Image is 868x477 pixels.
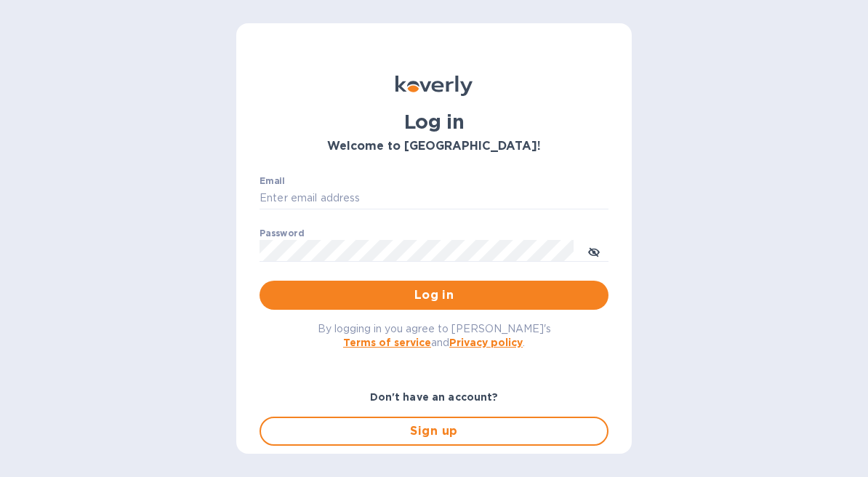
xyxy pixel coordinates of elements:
button: Sign up [260,417,608,446]
button: Log in [260,281,608,310]
a: Privacy policy [449,337,523,348]
a: Terms of service [343,337,431,348]
label: Password [260,230,304,238]
span: By logging in you agree to [PERSON_NAME]'s and . [318,323,551,348]
label: Email [260,177,285,186]
input: Enter email address [260,188,608,209]
span: Log in [271,286,597,304]
h3: Welcome to [GEOGRAPHIC_DATA]! [260,140,608,153]
b: Don't have an account? [370,391,499,403]
img: Koverly [395,76,473,96]
h1: Log in [260,111,608,134]
button: toggle password visibility [579,236,608,265]
span: Sign up [273,422,595,440]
